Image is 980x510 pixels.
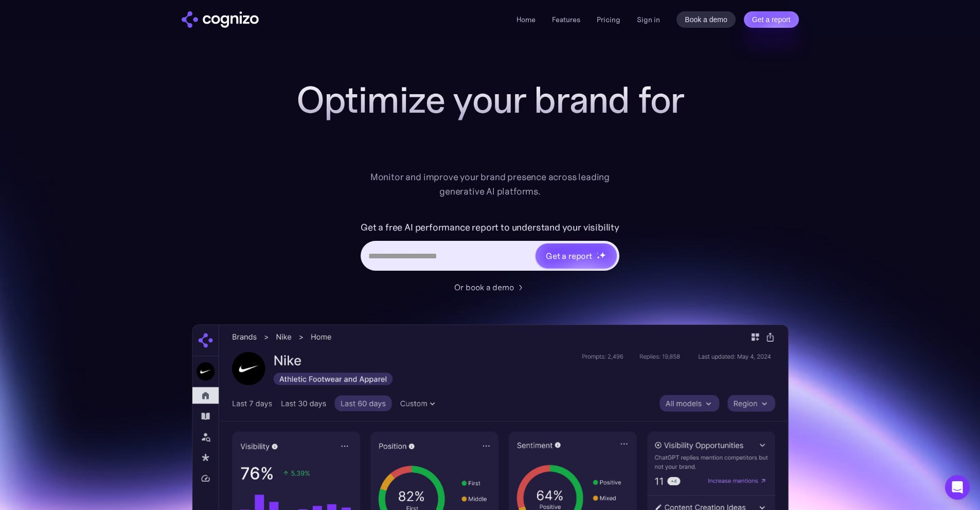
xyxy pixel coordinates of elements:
[361,219,619,236] label: Get a free AI performance report to understand your visibility
[546,250,592,262] div: Get a report
[361,219,619,276] form: Hero URL Input Form
[744,11,799,28] a: Get a report
[454,281,514,293] div: Or book a demo
[284,79,696,120] h1: Optimize your brand for
[676,11,736,28] a: Book a demo
[597,256,600,259] img: star
[534,242,618,269] a: Get a reportstarstarstar
[182,11,259,28] img: cognizo logo
[552,15,580,24] a: Features
[454,281,526,293] a: Or book a demo
[516,15,536,24] a: Home
[637,13,660,26] a: Sign in
[597,15,620,24] a: Pricing
[599,252,606,258] img: star
[945,475,970,500] div: Open Intercom Messenger
[364,170,617,199] div: Monitor and improve your brand presence across leading generative AI platforms.
[182,11,259,28] a: home
[597,252,598,254] img: star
